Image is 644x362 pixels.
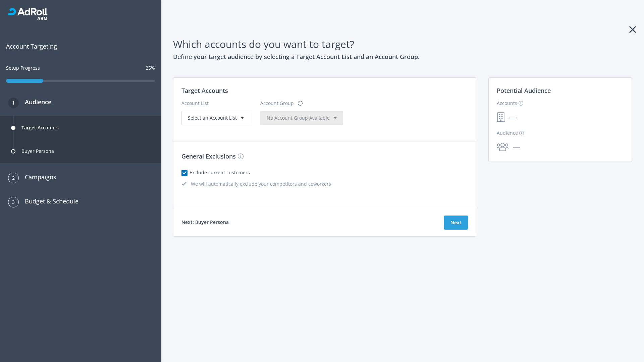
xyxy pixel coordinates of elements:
h3: Budget & Schedule [19,196,78,206]
h3: Target Accounts [181,86,468,95]
span: No Account Group Available [267,115,330,121]
span: — [508,141,525,154]
div: Select an Account List [188,114,244,122]
h3: Campaigns [19,172,56,182]
div: RollWorks [8,8,153,20]
span: Account Targeting [6,42,155,51]
div: Target Accounts [21,120,59,136]
div: Account List [181,100,250,111]
span: 1 [12,98,15,108]
label: Exclude current customers [192,169,250,176]
span: — [505,111,521,124]
label: Accounts [497,100,523,107]
h3: Define your target audience by selecting a Target Account List and an Account Group. [173,52,632,61]
span: 2 [12,173,15,183]
h3: General Exclusions [181,152,468,161]
div: Account Group [260,100,294,111]
span: Select an Account List [188,115,237,121]
h3: Potential Audience [497,86,624,99]
label: Audience [497,129,524,137]
div: Setup Progress [6,64,40,78]
h3: Audience [19,97,51,107]
div: Buyer Persona [21,143,54,159]
h4: Next: Buyer Persona [181,219,229,226]
div: No Account Group Available [267,114,337,122]
button: Next [444,216,468,230]
div: We will automatically exclude your competitors and coworkers [181,180,468,188]
span: 3 [12,197,15,207]
h1: Which accounts do you want to target? [173,36,632,52]
div: 25% [146,64,155,72]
